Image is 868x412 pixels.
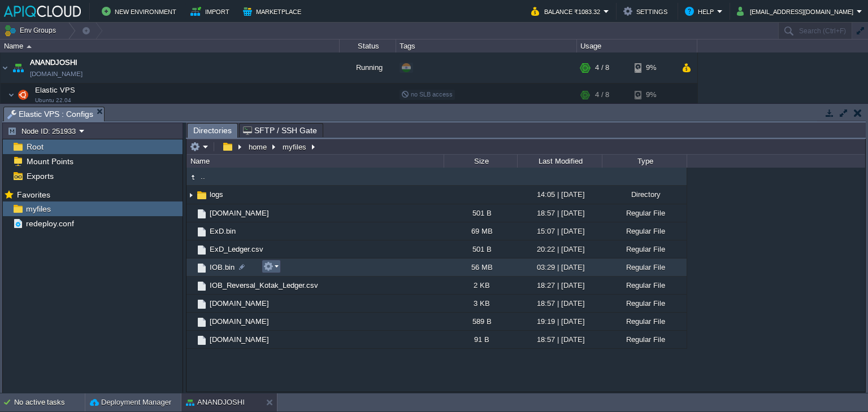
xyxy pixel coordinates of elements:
img: AMDAwAAAACH5BAEAAAAALAAAAAABAAEAAAICRAEAOw== [186,331,196,348]
img: AMDAwAAAACH5BAEAAAAALAAAAAABAAEAAAICRAEAOw== [15,84,31,106]
div: Type [603,155,687,168]
button: [EMAIL_ADDRESS][DOMAIN_NAME] [737,5,857,18]
img: AMDAwAAAACH5BAEAAAAALAAAAAABAAEAAAICRAEAOw== [186,258,196,276]
a: Mount Points [24,156,75,166]
div: 3 KB [444,295,517,312]
a: [DOMAIN_NAME] [30,68,83,80]
div: Regular File [602,331,687,348]
button: Balance ₹1083.32 [531,5,604,18]
a: [DOMAIN_NAME] [208,299,271,308]
div: Regular File [602,313,687,330]
div: 20:22 | [DATE] [517,240,602,258]
button: Settings [623,5,671,18]
div: 18:57 | [DATE] [517,295,602,312]
img: AMDAwAAAACH5BAEAAAAALAAAAAABAAEAAAICRAEAOw== [186,277,196,294]
a: Root [24,142,45,152]
a: redeploy.conf [24,218,76,229]
div: Regular File [602,258,687,276]
a: Favorites [15,190,52,199]
img: AMDAwAAAACH5BAEAAAAALAAAAAABAAEAAAICRAEAOw== [186,313,196,330]
div: 19:19 | [DATE] [517,313,602,330]
div: 69 MB [444,222,517,240]
img: AMDAwAAAACH5BAEAAAAALAAAAAABAAEAAAICRAEAOw== [10,52,26,83]
img: AMDAwAAAACH5BAEAAAAALAAAAAABAAEAAAICRAEAOw== [186,240,196,258]
a: Elastic VPSUbuntu 22.04 [34,86,77,94]
input: Click to enter the path [186,139,865,155]
a: ANANDJOSHI [30,57,77,68]
a: IOB_Reversal_Kotak_Ledger.csv [208,280,320,290]
div: Size [445,155,517,168]
span: SFTP / SSH Gate [243,124,317,137]
img: AMDAwAAAACH5BAEAAAAALAAAAAABAAEAAAICRAEAOw== [186,222,196,240]
img: AMDAwAAAACH5BAEAAAAALAAAAAABAAEAAAICRAEAOw== [196,334,208,347]
img: AMDAwAAAACH5BAEAAAAALAAAAAABAAEAAAICRAEAOw== [1,52,10,83]
a: logs [208,190,225,199]
a: [DOMAIN_NAME] [208,208,271,218]
button: Marketplace [243,5,305,18]
div: Directory [602,186,687,203]
a: ExD.bin [208,226,237,236]
div: Status [340,40,396,52]
div: Last Modified [518,155,602,168]
img: AMDAwAAAACH5BAEAAAAALAAAAAABAAEAAAICRAEAOw== [186,171,199,183]
div: Usage [578,40,697,52]
a: Exports [24,171,55,181]
img: AMDAwAAAACH5BAEAAAAALAAAAAABAAEAAAICRAEAOw== [196,226,208,238]
img: AMDAwAAAACH5BAEAAAAALAAAAAABAAEAAAICRAEAOw== [196,208,208,220]
img: AMDAwAAAACH5BAEAAAAALAAAAAABAAEAAAICRAEAOw== [196,244,208,256]
span: Elastic VPS : Configs [7,107,93,121]
div: No active tasks [14,393,85,411]
div: 18:27 | [DATE] [517,277,602,294]
div: Regular File [602,295,687,312]
div: 9% [635,84,671,106]
a: myfiles [24,204,53,214]
button: Env Groups [4,23,60,38]
div: 03:29 | [DATE] [517,258,602,276]
a: .. [199,172,207,181]
div: Name [1,40,339,52]
div: 589 B [444,313,517,330]
span: Directories [193,124,232,138]
div: 18:57 | [DATE] [517,331,602,348]
div: Tags [397,40,576,52]
div: 4 / 8 [595,52,609,83]
button: Help [685,5,717,18]
div: 4 / 8 [595,84,609,106]
a: [DOMAIN_NAME] [208,335,271,344]
span: no SLB access [401,91,453,98]
div: Name [188,155,444,168]
img: AMDAwAAAACH5BAEAAAAALAAAAAABAAEAAAICRAEAOw== [196,280,208,292]
span: Ubuntu 22.04 [35,97,71,104]
div: 56 MB [444,258,517,276]
div: Regular File [602,204,687,222]
img: AMDAwAAAACH5BAEAAAAALAAAAAABAAEAAAICRAEAOw== [186,186,196,204]
div: 14:05 | [DATE] [517,186,602,203]
img: AMDAwAAAACH5BAEAAAAALAAAAAABAAEAAAICRAEAOw== [186,204,196,222]
a: IOB.bin [208,262,236,272]
a: [DOMAIN_NAME] [208,317,271,326]
span: Elastic VPS [34,85,77,95]
button: Import [190,5,233,18]
div: 18:57 | [DATE] [517,204,602,222]
img: AMDAwAAAACH5BAEAAAAALAAAAAABAAEAAAICRAEAOw== [196,189,208,201]
div: Regular File [602,222,687,240]
img: AMDAwAAAACH5BAEAAAAALAAAAAABAAEAAAICRAEAOw== [196,298,208,310]
button: Deployment Manager [90,397,171,408]
img: AMDAwAAAACH5BAEAAAAALAAAAAABAAEAAAICRAEAOw== [27,45,32,48]
a: ExD_Ledger.csv [208,244,265,254]
img: AMDAwAAAACH5BAEAAAAALAAAAAABAAEAAAICRAEAOw== [186,295,196,312]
